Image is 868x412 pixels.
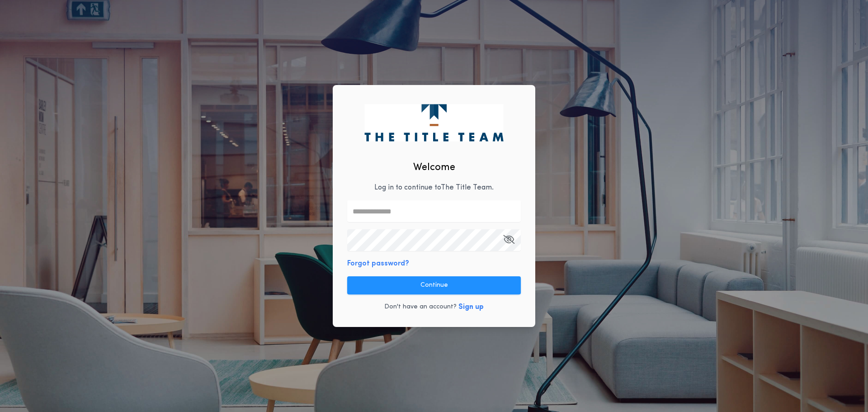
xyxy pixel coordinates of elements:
[413,160,455,175] h2: Welcome
[364,104,503,141] img: logo
[347,276,521,294] button: Continue
[384,303,457,312] p: Don't have an account?
[374,182,494,193] p: Log in to continue to The Title Team .
[347,258,409,269] button: Forgot password?
[458,302,484,313] button: Sign up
